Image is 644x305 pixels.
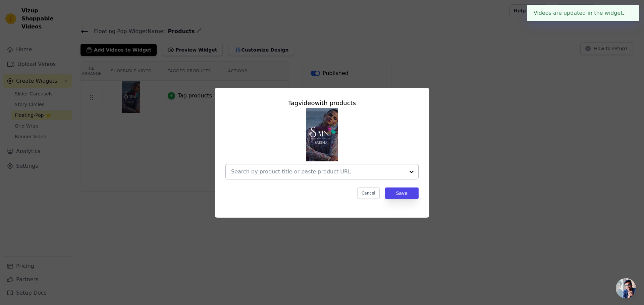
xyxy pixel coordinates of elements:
a: Open chat [616,278,636,298]
button: Cancel [357,187,380,199]
div: Tag video with products [225,98,419,108]
input: Search by product title or paste product URL [231,168,405,176]
button: Save [385,187,419,199]
div: Videos are updated in the widget. [527,5,639,21]
img: reel-preview-01itzq-wp.myshopify.com-3630099078428270597_70458064679.jpeg [306,108,338,161]
button: Close [625,9,632,17]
